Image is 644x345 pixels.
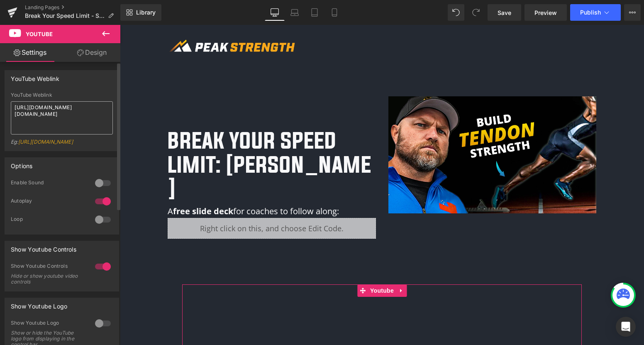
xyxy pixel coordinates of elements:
[48,104,256,176] h1: Break Your Speed Limit: [PERSON_NAME]
[11,71,59,82] div: YouTube Weblink
[248,259,276,272] span: Youtube
[616,317,636,337] div: Open Intercom Messenger
[11,179,87,188] div: Enable Sound
[26,31,53,37] span: Youtube
[11,198,87,206] div: Autoplay
[534,8,557,17] span: Preview
[285,4,305,21] a: Laptop
[136,9,156,16] span: Library
[18,139,73,145] a: [URL][DOMAIN_NAME]
[11,298,67,310] div: Show Youtube Logo
[570,4,621,21] button: Publish
[265,4,285,21] a: Desktop
[624,4,641,21] button: More
[11,273,85,285] div: Hide or show youtube video controls
[25,4,120,11] a: Landing Pages
[11,158,32,169] div: Options
[11,241,76,253] div: Show Youtube Controls
[498,8,511,17] span: Save
[524,4,567,21] a: Preview
[324,4,344,21] a: Mobile
[305,4,324,21] a: Tablet
[580,9,601,16] span: Publish
[11,139,113,151] div: Eg:
[468,4,484,21] button: Redo
[448,4,464,21] button: Undo
[48,180,256,193] p: A for coaches to follow along:
[62,43,122,62] a: Design
[11,216,87,225] div: Loop
[11,92,113,98] div: YouTube Weblink
[11,320,87,328] div: Show Youtube Logo
[120,4,161,21] a: New Library
[276,259,287,272] a: Expand / Collapse
[11,263,87,272] div: Show Youtube Controls
[53,181,113,192] strong: free slide deck
[25,12,105,19] span: Break Your Speed Limit - Slides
